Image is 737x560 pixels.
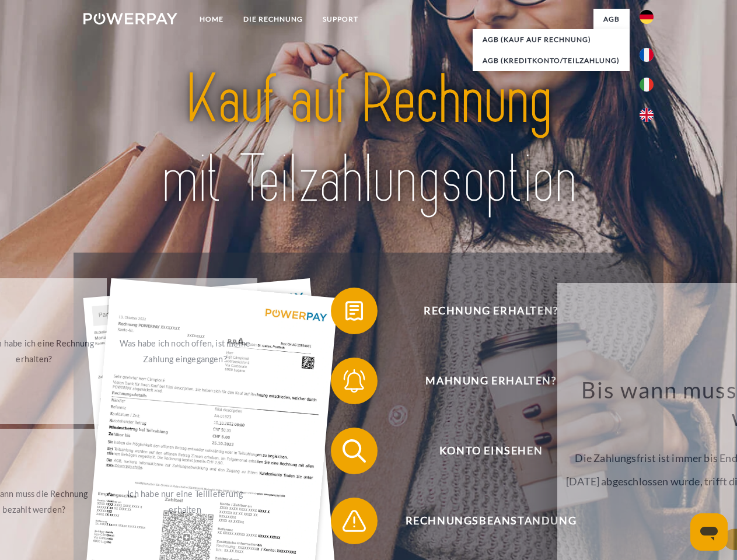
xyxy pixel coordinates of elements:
a: DIE RECHNUNG [233,9,313,30]
img: en [640,108,654,122]
span: Rechnungsbeanstandung [348,498,634,544]
img: qb_warning.svg [340,506,369,535]
img: qb_search.svg [340,436,369,466]
a: AGB (Kauf auf Rechnung) [473,29,630,50]
div: Ich habe nur eine Teillieferung erhalten [120,486,251,517]
span: Konto einsehen [348,428,634,474]
div: Was habe ich noch offen, ist meine Zahlung eingegangen? [120,335,251,367]
img: it [640,78,654,92]
a: agb [593,9,630,30]
a: AGB (Kreditkonto/Teilzahlung) [473,50,630,71]
a: Was habe ich noch offen, ist meine Zahlung eingegangen? [113,278,258,424]
img: logo-powerpay-white.svg [83,13,177,24]
iframe: Schaltfläche zum Öffnen des Messaging-Fensters [690,513,728,551]
img: de [640,10,654,24]
button: Konto einsehen [331,428,634,474]
img: fr [640,48,654,62]
img: title-powerpay_de.svg [111,56,626,223]
a: SUPPORT [313,9,368,30]
button: Rechnungsbeanstandung [331,498,634,544]
a: Home [190,9,233,30]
